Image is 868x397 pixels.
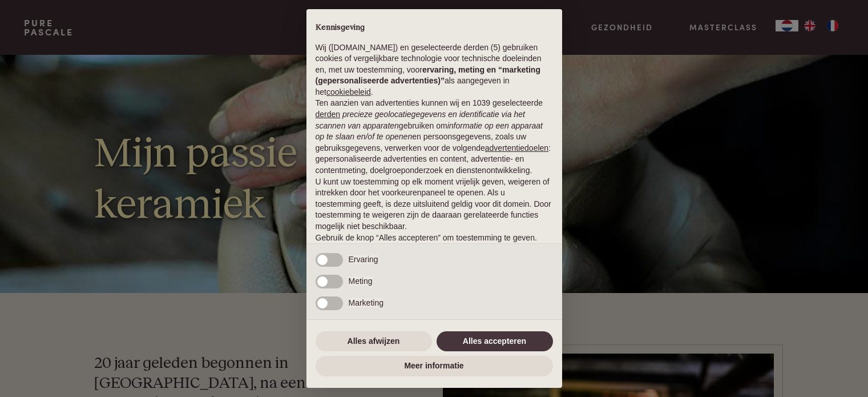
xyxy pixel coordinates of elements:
[316,98,553,176] p: Ten aanzien van advertenties kunnen wij en 1039 geselecteerde gebruiken om en persoonsgegevens, z...
[316,109,341,121] button: derden
[316,23,553,33] h2: Kennisgeving
[316,177,553,232] p: U kunt uw toestemming op elk moment vrijelijk geven, weigeren of intrekken door het voorkeurenpan...
[316,356,553,376] button: Meer informatie
[316,121,543,142] em: informatie op een apparaat op te slaan en/of te openen
[437,331,553,352] button: Alles accepteren
[349,255,378,264] span: Ervaring
[316,232,553,266] p: Gebruik de knop “Alles accepteren” om toestemming te geven. Gebruik de knop “Alles afwijzen” om d...
[326,87,371,97] a: cookiebeleid
[316,331,432,352] button: Alles afwijzen
[349,298,383,307] span: Marketing
[485,143,548,154] button: advertentiedoelen
[316,110,525,130] em: precieze geolocatiegegevens en identificatie via het scannen van apparaten
[316,42,553,98] p: Wij ([DOMAIN_NAME]) en geselecteerde derden (5) gebruiken cookies of vergelijkbare technologie vo...
[316,65,540,86] strong: ervaring, meting en “marketing (gepersonaliseerde advertenties)”
[349,276,373,286] span: Meting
